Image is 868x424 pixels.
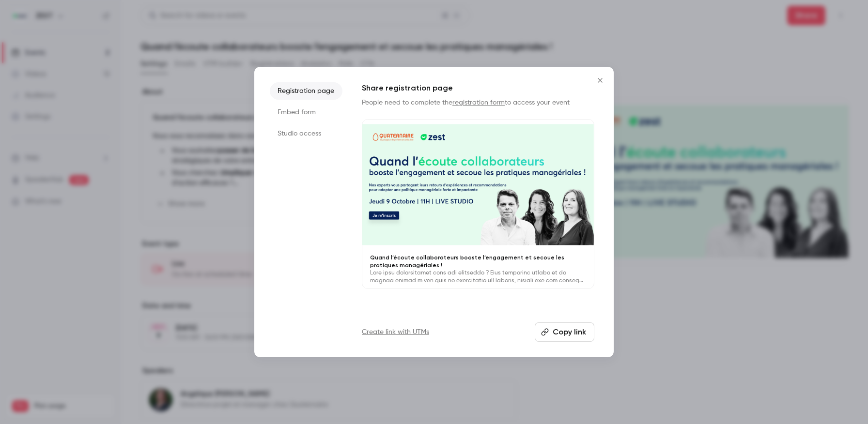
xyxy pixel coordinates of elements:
a: registration form [452,99,505,106]
li: Studio access [270,125,342,142]
p: Lore ipsu dolorsitamet cons adi elitseddo ? Eius temporinc utlabo et do magnaa enimad m ven quis ... [370,269,586,285]
h1: Share registration page [362,82,594,94]
li: Registration page [270,82,342,100]
button: Copy link [535,322,594,342]
li: Embed form [270,104,342,121]
button: Close [590,71,610,90]
p: Quand l’écoute collaborateurs booste l’engagement et secoue les pratiques managériales ! [370,254,586,269]
a: Create link with UTMs [362,327,429,337]
a: Quand l’écoute collaborateurs booste l’engagement et secoue les pratiques managériales !Lore ipsu... [362,119,594,289]
p: People need to complete the to access your event [362,98,594,107]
